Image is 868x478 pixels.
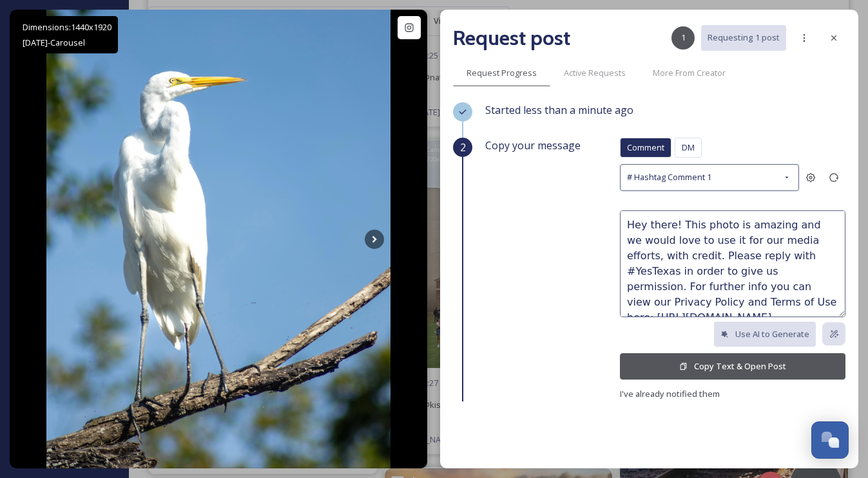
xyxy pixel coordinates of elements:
[467,67,537,79] span: Request Progress
[23,37,85,48] span: [DATE] - Carousel
[460,140,466,155] span: 2
[23,21,111,33] span: Dimensions: 1440 x 1920
[627,171,711,183] span: # Hashtag Comment 1
[46,10,391,468] img: Great egrets #amateurphotographer #amateurphotography #whiterocklake #greategret #birdsofinstagra...
[564,67,626,79] span: Active Requests
[620,353,845,380] button: Copy Text & Open Post
[620,210,845,317] textarea: Hey there! This photo is amazing and we would love to use it for our media efforts, with credit. ...
[453,23,570,53] h2: Request post
[714,322,816,347] button: Use AI to Generate
[485,138,581,153] span: Copy your message
[682,142,695,154] span: DM
[620,388,720,400] span: I've already notified them
[627,142,664,154] span: Comment
[485,103,633,117] span: Started less than a minute ago
[701,25,786,50] button: Requesting 1 post
[811,421,849,459] button: Open Chat
[653,67,726,79] span: More From Creator
[681,32,686,44] span: 1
